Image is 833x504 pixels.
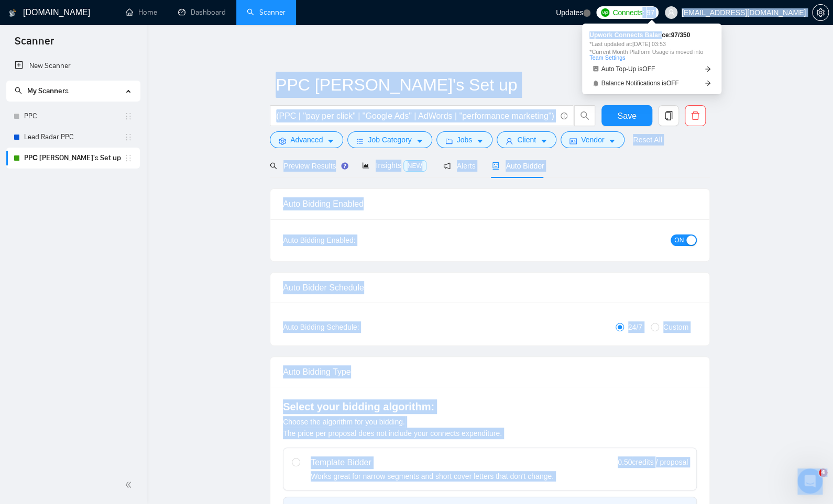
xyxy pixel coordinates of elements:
span: folder [445,137,453,145]
div: Template Bidder [311,456,554,469]
span: *Last updated at: [DATE] 03:53 [589,41,714,47]
span: Choose the algorithm for you bidding. The price per proposal does not include your connects expen... [283,418,502,438]
span: delete [685,111,705,120]
img: logo [9,5,16,21]
span: / proposal [656,457,688,467]
button: setting [812,4,829,21]
div: Auto Bidding Enabled [283,189,697,219]
span: Auto Top-Up is OFF [601,66,655,72]
span: search [575,111,595,120]
span: 24/7 [624,321,646,333]
div: Tooltip anchor [340,161,349,171]
div: Auto Bidding Enabled: [283,234,421,246]
span: info-circle [561,113,567,119]
span: Connects: [612,7,644,18]
button: folderJobscaret-down [436,131,493,148]
span: Job Category [368,134,411,145]
span: My Scanners [15,86,69,95]
span: Client [517,134,536,145]
a: dashboardDashboard [178,8,226,17]
button: idcardVendorcaret-down [561,131,624,148]
span: Balance Notifications is OFF [601,80,679,86]
span: caret-down [416,137,423,145]
span: bell [593,80,599,86]
span: Save [617,109,636,122]
input: Search Freelance Jobs... [276,109,556,122]
span: holder [124,133,133,141]
span: caret-down [476,137,484,145]
span: My Scanners [27,86,69,95]
li: PPC [6,106,140,127]
span: 4 [819,468,827,477]
button: Save [601,105,652,126]
a: homeHome [126,8,157,17]
span: Advanced [290,134,323,145]
img: upwork-logo.png [601,8,609,17]
span: arrow-right [705,80,711,86]
span: 97 [646,7,654,18]
span: area-chart [362,162,369,169]
h4: Select your bidding algorithm: [283,399,697,414]
span: setting [279,137,286,145]
span: ON [674,234,684,246]
span: bars [356,137,364,145]
a: bellBalance Notifications isOFFarrow-right [589,78,714,89]
div: Auto Bidding Schedule: [283,321,421,333]
a: robotAuto Top-Up isOFFarrow-right [589,64,714,75]
li: New Scanner [6,55,140,76]
span: user [667,9,675,16]
span: Insights [362,161,426,170]
button: delete [685,105,706,126]
a: New Scanner [15,55,131,76]
span: double-left [125,479,135,490]
span: robot [492,162,499,170]
iframe: Intercom live chat [797,468,823,494]
span: *Current Month Platform Usage is moved into [589,49,714,61]
a: searchScanner [247,8,286,17]
li: PPС Misha's Set up [6,148,140,169]
div: Auto Bidder Schedule [283,273,697,303]
span: Auto Bidder [492,162,544,170]
a: PPC [24,106,124,127]
li: Lead Radar PPC [6,127,140,148]
span: setting [813,8,828,17]
button: copy [658,105,679,126]
span: Preview Results [270,162,345,170]
span: Jobs [457,134,473,145]
span: caret-down [540,137,547,145]
a: Team Settings [589,54,625,61]
span: Vendor [581,134,604,145]
span: Custom [659,321,693,333]
button: settingAdvancedcaret-down [270,131,343,148]
span: Updates [556,8,583,17]
span: holder [124,154,133,162]
span: search [270,162,277,170]
span: arrow-right [705,66,711,72]
span: caret-down [327,137,334,145]
a: Lead Radar PPC [24,127,124,148]
span: Alerts [443,162,476,170]
a: setting [812,8,829,17]
span: idcard [569,137,577,145]
span: copy [659,111,678,120]
div: Works great for narrow segments and short cover letters that don't change. [311,471,554,481]
span: caret-down [608,137,616,145]
span: robot [593,66,599,72]
span: search [15,87,22,94]
span: notification [443,162,451,170]
button: userClientcaret-down [497,131,556,148]
a: PPС [PERSON_NAME]'s Set up [24,148,124,169]
span: holder [124,112,133,120]
div: Auto Bidding Type [283,357,697,387]
button: barsJob Categorycaret-down [347,131,432,148]
a: Reset All [633,134,662,145]
input: Scanner name... [276,72,688,98]
span: user [506,137,513,145]
button: search [574,105,595,126]
span: Scanner [6,33,62,55]
span: Upwork Connects Balance: 97 / 350 [589,32,714,38]
span: 0.50 credits [618,456,653,468]
span: NEW [403,160,426,172]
